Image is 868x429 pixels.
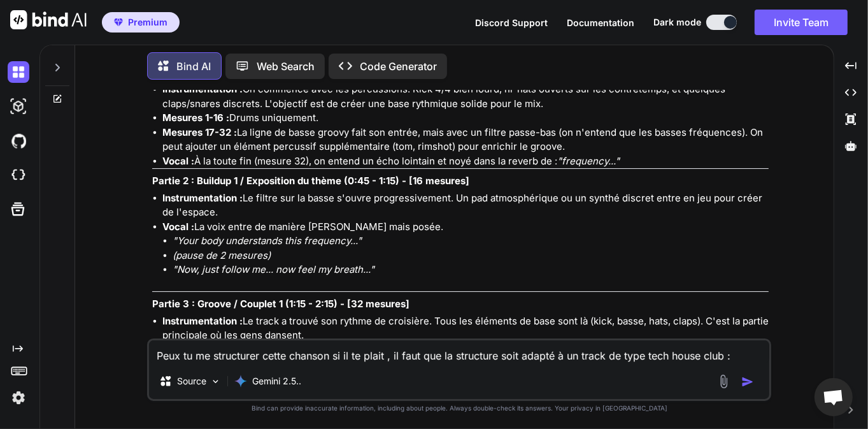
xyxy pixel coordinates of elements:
[252,375,301,388] p: Gemini 2.5..
[162,155,194,167] strong: Vocal :
[162,221,194,233] strong: Vocal :
[114,18,123,26] img: premium
[234,375,247,388] img: Gemini 2.5 Pro
[8,164,29,186] img: cloudideIcon
[716,374,731,389] img: attachment
[257,59,315,74] p: Web Search
[176,59,211,74] p: Bind AI
[557,155,620,167] em: "frequency..."
[8,387,29,409] img: settings
[162,191,769,220] li: Le filtre sur la basse s'ouvre progressivement. Un pad atmosphérique ou un synthé discret entre e...
[173,263,374,275] em: "Now, just follow me... now feel my breath..."
[177,375,206,388] p: Source
[162,314,769,343] li: Le track a trouvé son rythme de croisière. Tous les éléments de base sont là (kick, basse, hats, ...
[162,220,769,292] li: La voix entre de manière [PERSON_NAME] mais posée.
[815,378,853,416] div: Ouvrir le chat
[162,111,769,126] li: Drums uniquement.
[128,16,167,29] span: Premium
[8,96,29,117] img: darkAi-studio
[152,298,409,310] strong: Partie 3 : Groove / Couplet 1 (1:15 - 2:15) - [32 mesures]
[147,404,771,413] p: Bind can provide inaccurate information, including about people. Always double-check its answers....
[162,126,237,138] strong: Mesures 17-32 :
[653,16,701,29] span: Dark mode
[102,12,180,33] button: premiumPremium
[475,16,548,29] button: Discord Support
[173,249,271,261] em: (pause de 2 mesures)
[162,82,769,111] li: On commence avec les percussions. Kick 4/4 bien lourd, hi-hats ouverts sur les contretemps, et qu...
[162,154,769,169] li: À la toute fin (mesure 32), on entend un écho lointain et noyé dans la reverb de :
[162,315,243,327] strong: Instrumentation :
[475,17,548,28] span: Discord Support
[162,112,229,124] strong: Mesures 1-16 :
[567,16,634,29] button: Documentation
[755,10,848,35] button: Invite Team
[360,59,437,74] p: Code Generator
[8,61,29,83] img: darkChat
[173,235,362,247] em: "Your body understands this frequency..."
[162,192,243,204] strong: Instrumentation :
[210,376,221,387] img: Pick Models
[162,126,769,154] li: La ligne de basse groovy fait son entrée, mais avec un filtre passe-bas (on n'entend que les bass...
[8,130,29,152] img: githubDark
[741,375,754,388] img: icon
[567,17,634,28] span: Documentation
[152,175,469,187] strong: Partie 2 : Buildup 1 / Exposition du thème (0:45 - 1:15) - [16 mesures]
[10,10,87,29] img: Bind AI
